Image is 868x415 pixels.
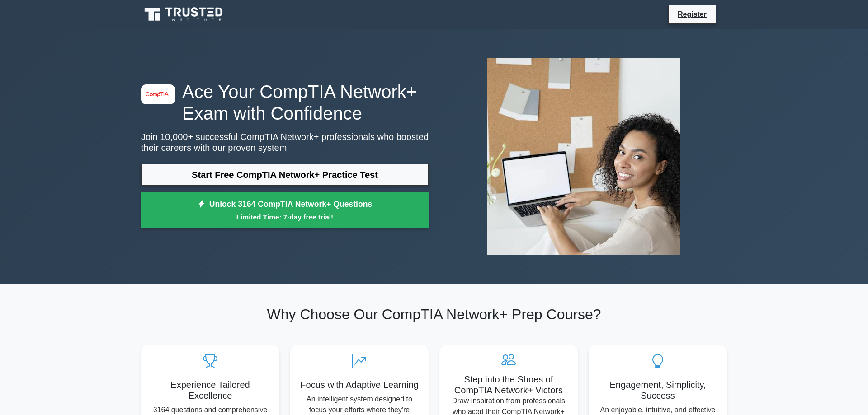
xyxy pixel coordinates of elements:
a: Register [672,9,712,20]
small: Limited Time: 7-day free trial! [152,212,417,222]
h5: Engagement, Simplicity, Success [596,379,720,401]
h2: Why Choose Our CompTIA Network+ Prep Course? [141,306,727,323]
h5: Focus with Adaptive Learning [297,379,421,390]
p: Join 10,000+ successful CompTIA Network+ professionals who boosted their careers with our proven ... [141,131,429,153]
h5: Experience Tailored Excellence [148,379,272,401]
h5: Step into the Shoes of CompTIA Network+ Victors [447,374,571,396]
a: Unlock 3164 CompTIA Network+ QuestionsLimited Time: 7-day free trial! [141,192,429,228]
h1: Ace Your CompTIA Network+ Exam with Confidence [141,81,429,124]
a: Start Free CompTIA Network+ Practice Test [141,164,429,186]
